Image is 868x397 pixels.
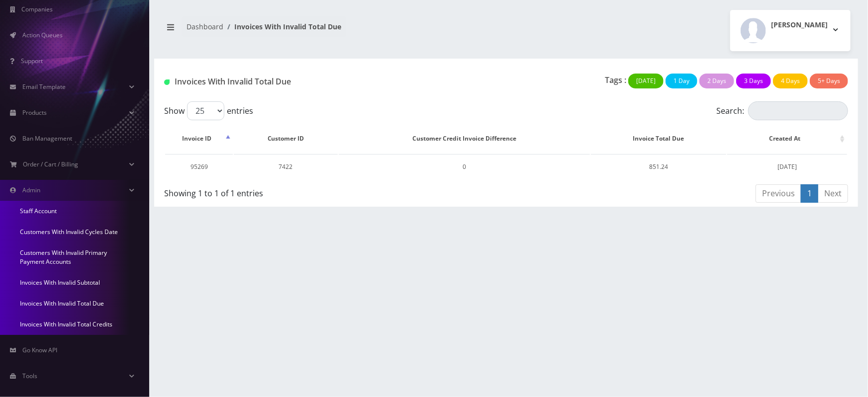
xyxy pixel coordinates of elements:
[22,186,40,194] span: Admin
[21,57,43,65] span: Support
[591,154,727,179] td: 851.24
[339,124,590,153] th: Customer Credit Invoice Difference
[234,124,338,153] th: Customer ID
[234,154,338,179] td: 7422
[187,22,223,31] a: Dashboard
[339,154,590,179] td: 0
[165,154,233,179] td: 95269
[187,101,224,120] select: Showentries
[730,10,851,51] button: [PERSON_NAME]
[727,124,847,153] th: Created At: activate to sort column ascending
[699,74,734,88] button: 2 Days
[22,31,63,39] span: Action Queues
[22,108,47,117] span: Products
[22,346,57,354] span: Go Know API
[164,77,382,86] h1: Invoices With Invalid Total Due
[605,74,626,86] p: Tags :
[628,74,664,88] button: [DATE]
[165,124,233,153] th: Invoice ID: activate to sort column descending
[164,183,499,199] div: Showing 1 to 1 of 1 entries
[164,79,170,85] img: Customer With Invalid Primary Payment Account
[223,21,341,32] li: Invoices With Invalid Total Due
[666,74,697,88] button: 1 Day
[818,184,848,203] a: Next
[164,101,253,120] label: Show entries
[810,74,848,88] button: 5+ Days
[727,154,847,179] td: [DATE]
[801,184,818,203] a: 1
[591,124,727,153] th: Invoice Total Due
[716,101,848,120] label: Search:
[22,82,66,91] span: Email Template
[771,21,828,29] h2: [PERSON_NAME]
[773,74,808,88] button: 4 Days
[736,74,771,88] button: 3 Days
[22,5,53,13] span: Companies
[162,16,499,45] nav: breadcrumb
[23,160,79,168] span: Order / Cart / Billing
[748,101,848,120] input: Search:
[756,184,801,203] a: Previous
[22,372,37,380] span: Tools
[22,134,72,143] span: Ban Management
